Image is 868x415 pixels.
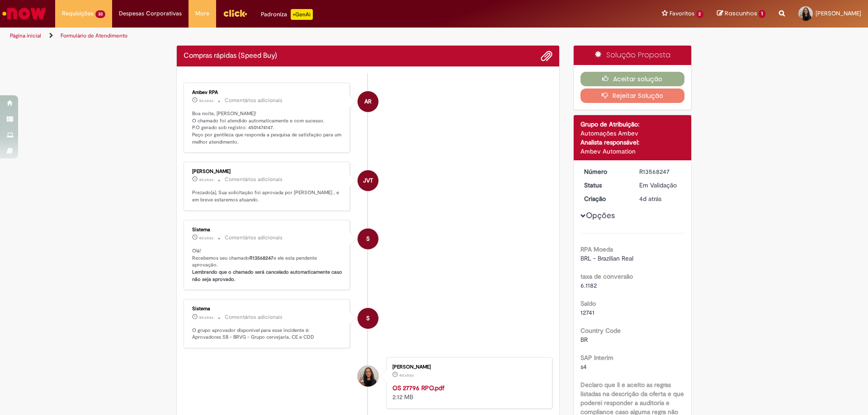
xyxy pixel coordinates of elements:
time: 25/09/2025 17:30:04 [199,235,213,241]
span: 4d atrás [199,235,213,241]
small: Comentários adicionais [225,313,283,321]
div: Joao Vitor Teixeira Melo [358,170,378,191]
span: BRL - Brazilian Real [580,254,633,262]
time: 25/09/2025 17:29:50 [399,373,414,378]
time: 25/09/2025 17:30:01 [199,315,213,320]
span: Favoritos [670,9,694,18]
div: [PERSON_NAME] [192,169,343,174]
div: R13568247 [639,167,681,176]
div: 25/09/2025 17:29:53 [639,194,681,203]
dt: Status [577,181,633,190]
b: Lembrando que o chamado será cancelado automaticamente caso não seja aprovado. [192,269,344,283]
span: 4d atrás [199,177,213,182]
img: ServiceNow [1,5,47,23]
div: Solução Proposta [574,46,692,65]
span: BR [580,336,588,344]
b: RPA Moeda [580,245,613,253]
a: Página inicial [10,32,41,39]
p: Olá! Recebemos seu chamado e ele esta pendente aprovação. [192,247,343,283]
small: Comentários adicionais [225,234,283,242]
b: taxa de conversão [580,272,633,280]
span: 6.1182 [580,281,597,289]
div: Automações Ambev [580,129,685,138]
span: More [195,9,209,18]
b: Saldo [580,299,596,308]
dt: Número [577,167,633,176]
b: Country Code [580,326,621,335]
span: 2 [696,10,704,18]
span: Requisições [62,9,94,18]
span: 12741 [580,308,594,317]
p: O grupo aprovador disponível para esse incidente é: Aprovadores SB - BRVG - Grupo cervejaria, CE ... [192,327,343,341]
h2: Compras rápidas (Speed Buy) Histórico de tíquete [184,52,277,60]
p: Prezado(a), Sua solicitação foi aprovada por [PERSON_NAME] , e em breve estaremos atuando. [192,189,343,203]
span: 4d atrás [199,98,213,103]
div: Sistema [192,306,343,312]
div: Analista responsável: [580,138,685,147]
div: Barbara Taliny Rodrigues Valu [358,366,378,387]
time: 25/09/2025 19:43:52 [199,98,213,103]
span: Rascunhos [725,9,757,18]
span: [PERSON_NAME] [816,9,861,17]
small: Comentários adicionais [225,176,283,183]
span: 4d atrás [639,195,661,203]
span: 4d atrás [399,373,414,378]
span: JVT [363,170,373,191]
a: OS 27796 RPO.pdf [392,384,444,392]
div: System [358,308,378,329]
span: S [366,308,370,329]
span: AR [364,91,372,112]
a: Rascunhos [717,9,765,18]
div: Padroniza [261,9,313,20]
time: 25/09/2025 17:29:53 [639,195,661,203]
div: Ambev RPA [358,91,378,112]
div: [PERSON_NAME] [392,364,543,370]
div: Ambev RPA [192,90,343,95]
div: Ambev Automation [580,147,685,156]
div: System [358,228,378,249]
div: Sistema [192,227,343,233]
span: s4 [580,363,587,371]
img: click_logo_yellow_360x200.png [223,6,247,20]
button: Rejeitar Solução [580,89,685,103]
span: 4d atrás [199,315,213,320]
ul: Trilhas de página [7,28,572,44]
div: 2.12 MB [392,383,543,401]
div: Grupo de Atribuição: [580,120,685,129]
small: Comentários adicionais [225,97,283,104]
span: 33 [95,10,105,18]
b: SAP Interim [580,354,613,362]
button: Adicionar anexos [541,50,552,62]
button: Aceitar solução [580,72,685,86]
div: Em Validação [639,181,681,190]
p: +GenAi [291,9,313,20]
a: Formulário de Atendimento [61,32,127,39]
span: Despesas Corporativas [119,9,182,18]
b: R13568247 [250,255,274,261]
span: 1 [759,10,765,18]
dt: Criação [577,194,633,203]
span: S [366,228,370,250]
time: 25/09/2025 17:47:27 [199,177,213,182]
p: Boa noite, [PERSON_NAME]! O chamado foi atendido automaticamente e com sucesso. P.O gerado sob re... [192,110,343,146]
